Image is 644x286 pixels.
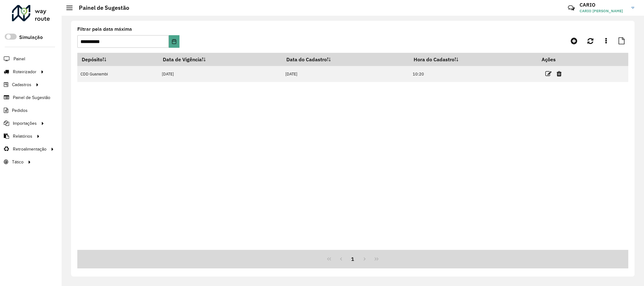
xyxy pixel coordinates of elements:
a: Contato Rápido [564,1,578,15]
th: Data do Cadastro [282,53,409,66]
a: Editar [545,69,552,78]
td: 10:20 [409,66,537,82]
td: [DATE] [282,66,409,82]
span: Relatórios [13,133,32,140]
span: CARIO [PERSON_NAME] [580,8,627,14]
span: Roteirizador [13,69,36,75]
th: Hora do Cadastro [409,53,537,66]
td: CDD Guanambi [77,66,158,82]
button: Choose Date [169,35,179,48]
h3: CARIO [580,2,627,8]
span: Importações [13,120,37,127]
label: Filtrar pela data máxima [77,25,132,33]
label: Simulação [19,34,43,41]
a: Excluir [557,69,562,78]
h2: Painel de Sugestão [73,4,129,11]
td: [DATE] [158,66,282,82]
th: Depósito [77,53,158,66]
button: 1 [347,253,359,265]
span: Painel de Sugestão [13,94,50,101]
span: Painel [14,56,25,62]
span: Retroalimentação [13,146,47,152]
span: Cadastros [12,81,31,88]
th: Data de Vigência [158,53,282,66]
span: Pedidos [12,107,28,114]
th: Ações [537,53,575,66]
span: Tático [12,159,24,165]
